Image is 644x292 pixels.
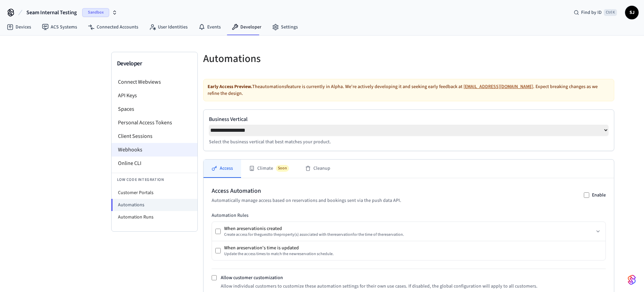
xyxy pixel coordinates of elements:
li: Webhooks [112,143,197,157]
label: Business Vertical [209,115,609,123]
a: Devices [1,21,37,33]
button: ClimateSoon [241,160,297,178]
h3: Developer [117,59,192,68]
li: API Keys [112,89,197,102]
li: Online CLI [112,157,197,170]
a: Settings [267,21,303,33]
button: SJ [625,6,639,19]
li: Client Sessions [112,129,197,143]
a: [EMAIL_ADDRESS][DOMAIN_NAME] [463,83,533,90]
a: Developer [226,21,267,33]
strong: Early Access Preview. [208,83,252,90]
li: Automation Runs [112,211,197,223]
h3: Automation Rules [212,212,606,219]
div: When a reservation 's time is updated [224,245,334,251]
a: Events [193,21,226,33]
a: User Identities [144,21,193,33]
a: Connected Accounts [82,21,144,33]
li: Personal Access Tokens [112,116,197,129]
label: Allow customer customization [221,274,283,281]
img: SeamLogoGradient.69752ec5.svg [628,274,636,285]
div: Update the access times to match the new reservation schedule. [224,251,334,257]
p: Select the business vertical that best matches your product. [209,139,609,145]
li: Low Code Integration [112,173,197,187]
label: Enable [592,192,606,199]
span: SJ [626,6,638,19]
div: Find by IDCtrl K [568,6,622,19]
li: Customer Portals [112,187,197,199]
div: Create access for the guest to the property (s) associated with the reservation for the time of t... [224,232,404,237]
span: Soon [276,165,289,172]
div: The automations feature is currently in Alpha. We're actively developing it and seeking early fee... [203,79,614,101]
a: ACS Systems [37,21,82,33]
h5: Automations [203,52,405,66]
div: When a reservation is created [224,225,404,232]
li: Spaces [112,102,197,116]
span: Ctrl K [604,9,617,16]
li: Connect Webviews [112,75,197,89]
span: Sandbox [82,8,109,17]
h2: Access Automation [212,186,401,196]
p: Allow individual customers to customize these automation settings for their own use cases. If dis... [221,283,538,290]
button: Cleanup [297,160,338,178]
span: Seam Internal Testing [26,8,77,17]
span: Find by ID [581,9,602,16]
p: Automatically manage access based on reservations and bookings sent via the push data API. [212,197,401,204]
li: Automations [111,199,197,211]
button: Access [204,160,241,178]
